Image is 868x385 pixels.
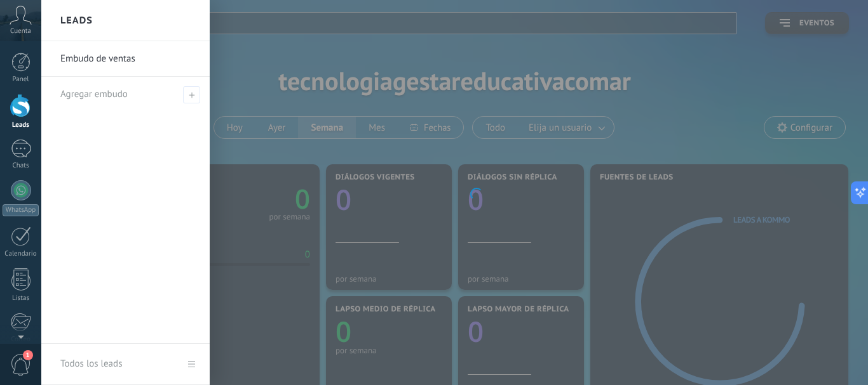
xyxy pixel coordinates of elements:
span: Agregar embudo [60,88,128,100]
div: WhatsApp [3,204,39,216]
span: Cuenta [10,27,31,36]
span: 1 [23,350,33,360]
div: Listas [3,294,39,303]
div: Chats [3,162,39,170]
div: Calendario [3,250,39,258]
div: Leads [3,121,39,129]
div: Panel [3,75,39,84]
a: Todos los leads [41,344,210,385]
span: Agregar embudo [183,86,200,103]
div: Todos los leads [60,346,122,382]
h2: Leads [60,1,93,41]
a: Embudo de ventas [60,41,197,77]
